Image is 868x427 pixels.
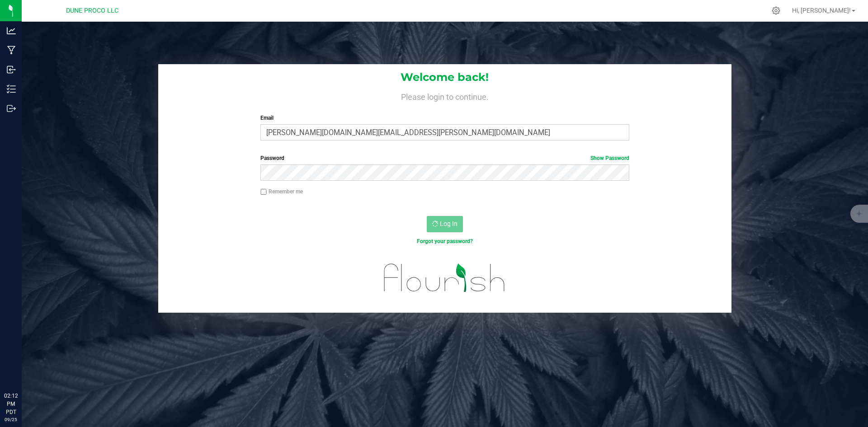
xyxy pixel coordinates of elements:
[66,7,118,14] span: DUNE PROCO LLC
[260,188,303,196] label: Remember me
[427,216,463,232] button: Log In
[440,220,458,227] span: Log In
[260,114,629,122] label: Email
[260,155,284,161] span: Password
[417,238,473,244] a: Forgot your password?
[373,255,516,301] img: flourish_logo.svg
[792,7,851,14] span: Hi, [PERSON_NAME]!
[158,90,731,101] h4: Please login to continue.
[7,46,16,55] inline-svg: Manufacturing
[590,155,629,161] a: Show Password
[7,65,16,74] inline-svg: Inbound
[4,392,18,416] p: 02:12 PM PDT
[158,71,731,83] h1: Welcome back!
[4,416,18,423] p: 09/25
[7,26,16,35] inline-svg: Analytics
[770,6,782,15] div: Manage settings
[7,84,16,94] inline-svg: Inventory
[7,104,16,113] inline-svg: Outbound
[260,189,267,195] input: Remember me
